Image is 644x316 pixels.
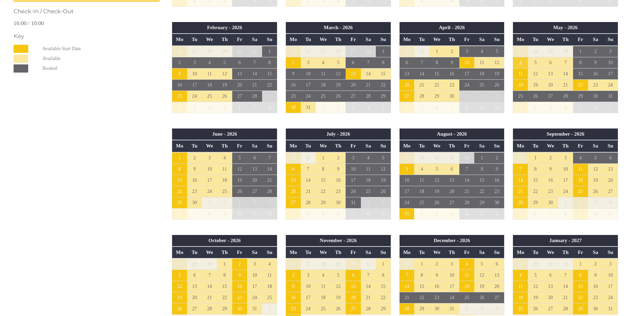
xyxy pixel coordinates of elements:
td: 5 [376,152,391,164]
td: 5 [217,57,232,68]
td: 21 [361,79,376,91]
td: 8 [573,57,588,68]
td: 3 [603,46,618,57]
td: 4 [316,57,331,68]
th: We [543,34,558,45]
td: 23 [286,46,300,57]
td: 2 [474,91,489,102]
td: 18 [513,79,528,91]
td: 3 [301,57,316,68]
th: We [543,140,558,152]
td: 1 [474,152,489,164]
td: 19 [217,79,232,91]
td: 8 [376,57,391,68]
th: Fr [232,140,247,152]
td: 25 [316,91,331,102]
th: July - 2026 [286,129,391,140]
td: 30 [444,91,459,102]
td: 17 [603,68,618,79]
th: Mo [286,140,300,152]
td: 20 [232,79,247,91]
td: 6 [232,102,247,113]
td: 23 [286,91,300,102]
th: Mo [513,140,528,152]
td: 3 [187,102,202,113]
td: 5 [217,102,232,113]
th: Th [331,34,346,45]
td: 2 [331,102,346,113]
td: 11 [316,68,331,79]
th: April - 2026 [399,22,504,34]
td: 31 [513,152,528,164]
td: 28 [414,91,429,102]
td: 26 [331,91,346,102]
td: 23 [588,79,603,91]
td: 1 [528,152,543,164]
td: 1 [573,46,588,57]
td: 5 [376,102,391,113]
th: Th [558,34,573,45]
td: 1 [376,46,391,57]
td: 19 [331,79,346,91]
th: Tu [187,140,202,152]
td: 4 [474,46,489,57]
td: 15 [429,68,444,79]
td: 28 [247,91,262,102]
th: Mo [286,34,300,45]
td: 10 [187,68,202,79]
td: 1 [262,46,277,57]
td: 21 [247,79,262,91]
p: 16:00 / 10:00 [14,20,160,27]
td: 11 [513,68,528,79]
th: Sa [247,140,262,152]
td: 11 [474,57,489,68]
td: 9 [286,68,300,79]
td: 21 [414,79,429,91]
td: 27 [399,152,414,164]
td: 14 [414,68,429,79]
td: 28 [558,91,573,102]
th: September - 2026 [513,129,618,140]
td: 30 [558,46,573,57]
th: Su [262,140,277,152]
td: 5 [490,46,504,57]
td: 31 [247,46,262,57]
td: 7 [603,102,618,113]
td: 5 [232,152,247,164]
td: 5 [588,152,603,164]
th: We [316,140,331,152]
td: 1 [513,102,528,113]
th: Fr [573,140,588,152]
td: 14 [247,68,262,79]
td: 28 [361,91,376,102]
td: 5 [331,57,346,68]
td: 17 [301,79,316,91]
td: 29 [429,152,444,164]
td: 31 [603,91,618,102]
td: 4 [573,152,588,164]
th: Su [603,140,618,152]
td: 6 [399,57,414,68]
th: Fr [232,34,247,45]
h3: Check-In / Check-Out [14,8,160,15]
td: 3 [543,102,558,113]
th: Su [376,140,391,152]
td: 30 [444,152,459,164]
td: 2 [286,57,300,68]
td: 30 [399,46,414,57]
th: We [202,140,217,152]
td: 7 [444,102,459,113]
td: 4 [513,57,528,68]
td: 27 [346,46,361,57]
td: 29 [217,46,232,57]
td: 27 [346,91,361,102]
td: 13 [399,68,414,79]
td: 10 [603,57,618,68]
td: 28 [528,46,543,57]
td: 15 [376,68,391,79]
td: 29 [429,91,444,102]
td: 28 [202,46,217,57]
th: Fr [346,34,361,45]
th: Th [444,140,459,152]
td: 5 [414,102,429,113]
